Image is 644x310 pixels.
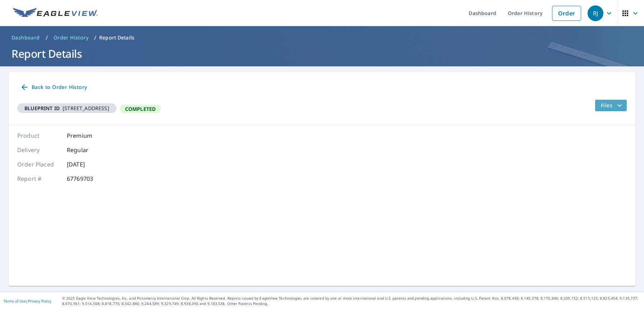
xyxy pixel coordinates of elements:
p: © 2025 Eagle View Technologies, Inc. and Pictometry International Corp. All Rights Reserved. Repo... [62,296,640,306]
p: Report Details [99,34,134,41]
li: / [46,33,48,42]
span: Completed [121,105,160,112]
a: Order [552,6,581,21]
a: Dashboard [9,32,43,43]
p: Product [17,131,60,140]
button: filesDropdownBtn-67769703 [595,100,627,111]
li: / [94,33,96,42]
p: [DATE] [67,160,110,169]
a: Privacy Policy [28,299,51,304]
p: Premium [67,131,110,140]
span: Back to Order History [20,83,87,92]
span: Files [601,101,624,110]
p: 67769703 [67,174,110,183]
p: Report # [17,174,60,183]
nav: breadcrumb [9,32,635,43]
a: Terms of Use [4,299,26,304]
span: Dashboard [11,34,40,41]
span: [STREET_ADDRESS] [20,105,114,112]
h1: Report Details [9,46,635,61]
img: EV Logo [13,8,98,19]
p: Order Placed [17,160,60,169]
em: Blueprint ID [24,105,60,112]
p: Delivery [17,146,60,154]
p: | [4,299,51,303]
a: Back to Order History [17,81,90,94]
span: Order History [54,34,88,41]
p: Regular [67,146,110,154]
a: Order History [51,32,91,43]
div: RJ [588,5,603,21]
